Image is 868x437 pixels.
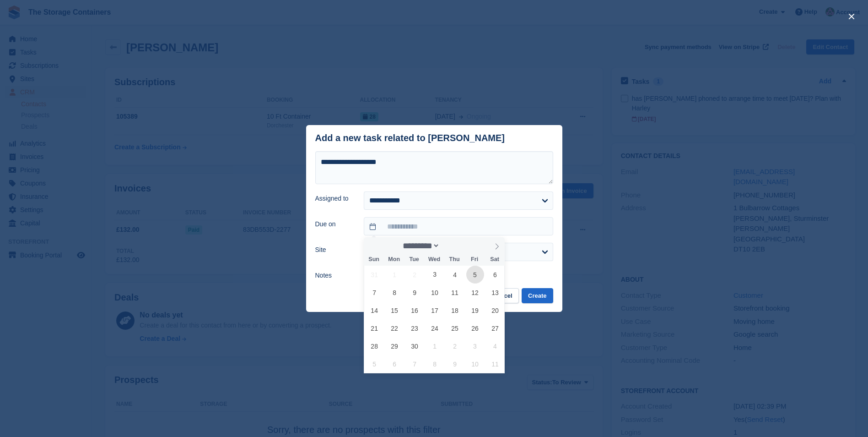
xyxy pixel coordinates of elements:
[466,355,484,373] span: October 10, 2025
[426,337,444,355] span: October 1, 2025
[366,337,383,355] span: September 28, 2025
[406,266,424,284] span: September 2, 2025
[426,266,444,284] span: September 3, 2025
[404,257,424,262] span: Tue
[406,319,424,337] span: September 23, 2025
[426,355,444,373] span: October 8, 2025
[386,301,404,319] span: September 15, 2025
[466,301,484,319] span: September 19, 2025
[485,257,505,262] span: Sat
[486,266,504,284] span: September 6, 2025
[315,219,353,229] label: Due on
[366,319,383,337] span: September 21, 2025
[486,319,504,337] span: September 27, 2025
[366,284,383,301] span: September 7, 2025
[366,301,383,319] span: September 14, 2025
[486,355,504,373] span: October 11, 2025
[366,266,383,284] span: August 31, 2025
[446,266,464,284] span: September 4, 2025
[466,319,484,337] span: September 26, 2025
[522,288,553,303] button: Create
[366,355,383,373] span: October 5, 2025
[466,266,484,284] span: September 5, 2025
[315,133,505,143] div: Add a new task related to [PERSON_NAME]
[406,301,424,319] span: September 16, 2025
[446,355,464,373] span: October 9, 2025
[386,337,404,355] span: September 29, 2025
[446,284,464,301] span: September 11, 2025
[406,355,424,373] span: October 7, 2025
[406,337,424,355] span: September 30, 2025
[426,319,444,337] span: September 24, 2025
[486,301,504,319] span: September 20, 2025
[315,245,353,255] label: Site
[315,194,353,203] label: Assigned to
[486,284,504,301] span: September 13, 2025
[426,284,444,301] span: September 10, 2025
[446,301,464,319] span: September 18, 2025
[315,271,353,280] label: Notes
[386,355,404,373] span: October 6, 2025
[386,284,404,301] span: September 8, 2025
[466,284,484,301] span: September 12, 2025
[844,9,859,24] button: close
[486,337,504,355] span: October 4, 2025
[440,241,469,251] input: Year
[444,257,464,262] span: Thu
[364,257,384,262] span: Sun
[386,266,404,284] span: September 1, 2025
[384,257,404,262] span: Mon
[400,241,440,251] select: Month
[426,301,444,319] span: September 17, 2025
[446,337,464,355] span: October 2, 2025
[424,257,444,262] span: Wed
[466,337,484,355] span: October 3, 2025
[464,257,485,262] span: Fri
[386,319,404,337] span: September 22, 2025
[446,319,464,337] span: September 25, 2025
[406,284,424,301] span: September 9, 2025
